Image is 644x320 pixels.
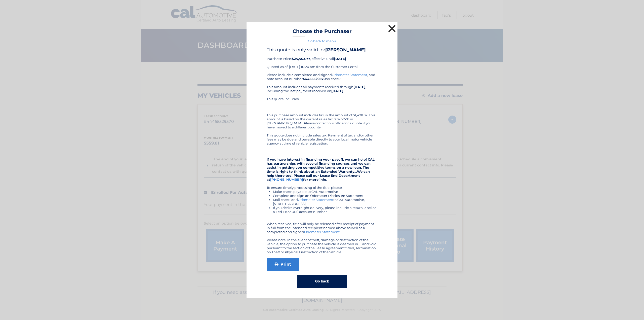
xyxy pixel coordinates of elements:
[297,275,346,288] button: Go back
[270,177,303,182] a: [PHONE_NUMBER]
[353,85,366,89] b: [DATE]
[298,198,333,202] a: Odometer Statement
[293,28,352,37] h3: Choose the Purchaser
[303,77,326,81] b: 44455529570
[267,97,377,129] div: This quote includes: This purchase amount includes tax in the amount of $1,428.52. This amount is...
[267,73,377,254] div: Please include a completed and signed , and note account number on check. This amount includes al...
[273,206,377,214] li: If you desire overnight delivery, please include a return label or a Fed Ex or UPS account number.
[334,57,346,61] b: [DATE]
[267,47,377,73] div: Purchase Price: , effective until Quoted As of: [DATE] 10:20 am from the Customer Portal
[308,39,336,43] a: Go back to menu
[292,57,310,61] b: $24,403.77
[273,194,377,198] li: Complete and sign an Odometer Disclosure Statement
[331,89,343,93] b: [DATE]
[387,23,397,33] button: ×
[273,190,377,194] li: Make check payable to CAL Automotive
[325,47,366,53] b: [PERSON_NAME]
[273,198,377,206] li: Mail check and to CAL Automotive, [STREET_ADDRESS]
[267,47,377,53] h4: This quote is only valid for
[267,258,299,271] a: Print
[267,157,375,182] strong: If you have interest in financing your payoff, we can help! CAL has partnerships with several fin...
[332,73,367,77] a: Odometer Statement
[304,230,340,234] a: Odometer Statement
